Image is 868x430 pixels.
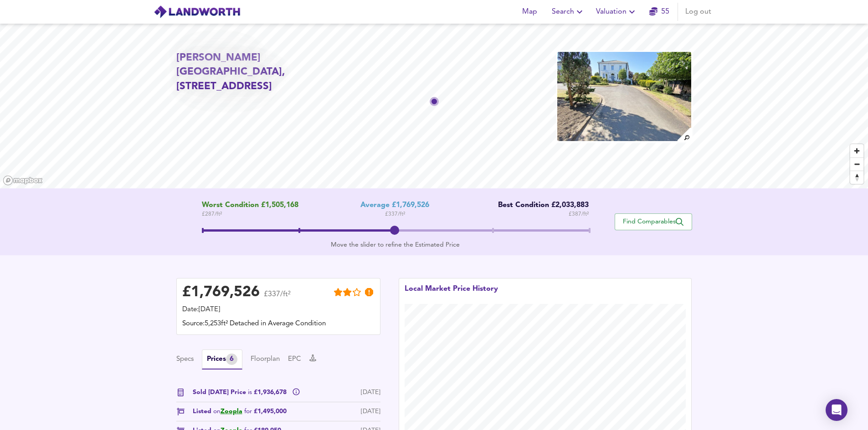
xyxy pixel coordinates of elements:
div: Date: [DATE] [182,305,375,315]
button: Search [548,3,589,21]
span: £ 287 / ft² [202,210,298,219]
span: £337/ft² [264,291,291,304]
span: Valuation [596,5,637,18]
span: is [248,389,252,395]
button: Find Comparables [615,213,692,230]
button: Specs [176,354,194,364]
div: Best Condition £2,033,883 [491,201,589,210]
span: on [213,408,221,415]
button: EPC [288,354,301,364]
button: Floorplan [251,354,280,364]
div: Move the slider to refine the Estimated Price [202,240,589,249]
div: £ 1,769,526 [182,286,260,299]
a: Mapbox homepage [3,175,43,186]
div: Local Market Price History [405,284,498,304]
div: Open Intercom Messenger [826,399,847,421]
span: for [244,408,252,415]
button: Zoom out [850,157,863,171]
button: Log out [682,3,715,21]
div: [DATE] [361,388,380,397]
span: Find Comparables [620,218,687,226]
img: search [676,126,692,142]
span: Search [552,5,585,18]
div: [DATE] [361,407,380,416]
div: 6 [226,354,237,365]
span: Reset bearing to north [850,171,863,184]
span: £ 387 / ft² [569,210,589,219]
button: 55 [645,3,674,21]
img: logo [154,5,241,19]
button: Prices6 [202,349,242,369]
img: property [556,51,692,142]
button: Zoom in [850,144,863,157]
span: Log out [685,5,711,18]
span: Map [519,5,541,18]
span: Sold [DATE] Price £1,936,678 [193,388,288,397]
button: Reset bearing to north [850,171,863,184]
button: Valuation [592,3,641,21]
span: £ 337 / ft² [385,210,405,219]
a: Zoopla [221,408,242,415]
div: Source: 5,253ft² Detached in Average Condition [182,319,375,329]
div: Average £1,769,526 [360,201,429,210]
div: Prices [207,354,237,365]
button: Map [515,3,544,21]
a: 55 [649,5,669,18]
h2: [PERSON_NAME][GEOGRAPHIC_DATA], [STREET_ADDRESS] [176,51,341,94]
span: Listed £1,495,000 [193,407,287,416]
span: Worst Condition £1,505,168 [202,201,298,210]
span: Zoom out [850,158,863,171]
